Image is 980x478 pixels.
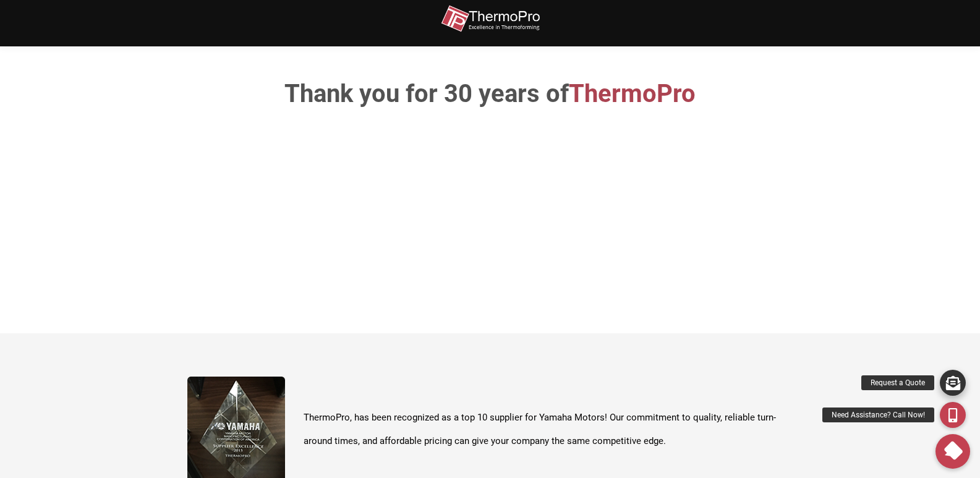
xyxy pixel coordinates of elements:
[940,402,966,428] a: Need Assistance? Call Now!
[940,370,966,396] a: Request a Quote
[304,406,793,453] p: ThermoPro, has been recognized as a top 10 supplier for Yamaha Motors! Our commitment to quality,...
[441,5,540,33] img: thermopro-logo-non-iso
[569,79,696,108] span: ThermoPro
[861,375,934,390] div: Request a Quote
[166,82,814,106] h1: Thank you for 30 years of
[822,408,934,422] div: Need Assistance? Call Now!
